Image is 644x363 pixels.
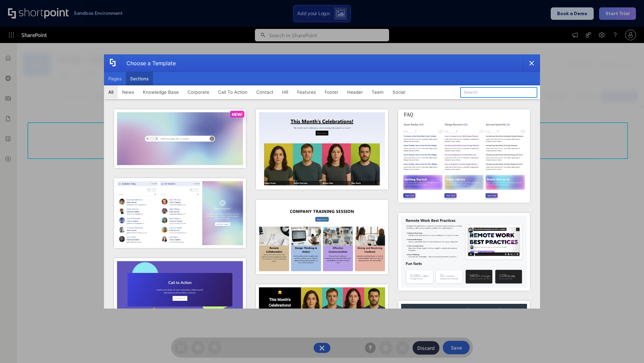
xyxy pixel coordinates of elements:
[460,87,537,98] input: Search
[126,72,153,85] button: Sections
[104,54,540,309] div: template selector
[278,85,293,99] button: HR
[252,85,278,99] button: Contact
[388,85,410,99] button: Social
[121,55,176,72] div: Choose a Template
[104,85,118,99] button: All
[367,85,388,99] button: Team
[118,85,139,99] button: News
[232,112,243,117] p: NEW!
[139,85,183,99] button: Knowledge Base
[214,85,252,99] button: Call To Action
[343,85,367,99] button: Header
[293,85,320,99] button: Features
[183,85,214,99] button: Corporate
[610,331,644,363] iframe: Chat Widget
[104,72,126,85] button: Pages
[320,85,343,99] button: Footer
